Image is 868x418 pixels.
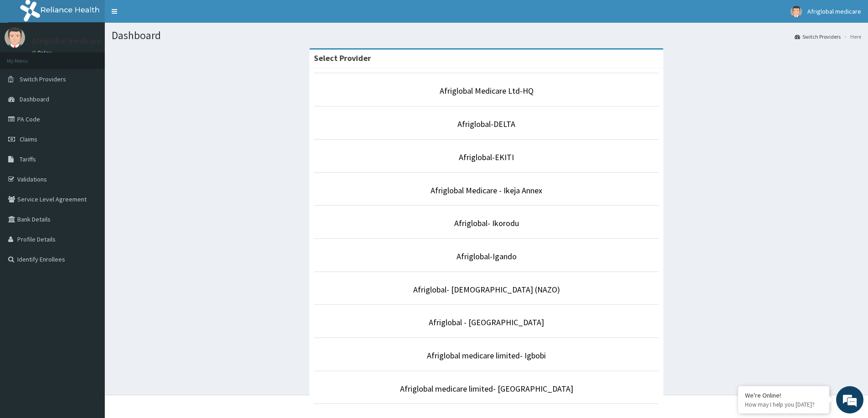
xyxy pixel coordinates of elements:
a: Afriglobal- Ikorodu [454,218,519,228]
strong: Select Provider [314,53,371,63]
a: Afriglobal-DELTA [457,119,515,129]
a: Afriglobal Medicare - Ikeja Annex [431,185,542,196]
a: Afriglobal medicare limited- [GEOGRAPHIC_DATA] [400,383,573,394]
span: Switch Providers [20,75,66,83]
a: Afriglobal - [GEOGRAPHIC_DATA] [429,317,544,327]
a: Switch Providers [795,33,841,40]
span: Claims [20,135,37,143]
p: How may I help you today? [745,401,822,408]
span: Dashboard [20,95,49,103]
span: Afriglobal medicare [807,7,861,15]
a: Afriglobal medicare limited- Igbobi [427,350,546,361]
a: Afriglobal Medicare Ltd-HQ [440,86,534,96]
h1: Dashboard [112,30,861,41]
a: Afriglobal-Igando [457,251,517,262]
div: We're Online! [745,391,822,399]
a: Afriglobal- [DEMOGRAPHIC_DATA] (NAZO) [413,284,560,295]
span: Tariffs [20,155,36,163]
a: Online [32,50,54,56]
img: User Image [791,6,802,17]
li: Here [842,33,861,40]
p: Afriglobal medicare [32,37,101,45]
img: User Image [5,27,25,48]
a: Afriglobal-EKITI [459,152,514,162]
